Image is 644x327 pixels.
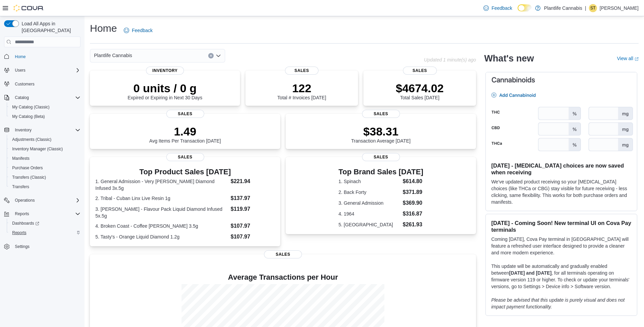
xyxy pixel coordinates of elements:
[94,51,132,59] span: Plantlife Cannabis
[338,168,423,176] h3: Top Brand Sales [DATE]
[491,236,631,256] p: Coming [DATE], Cova Pay terminal in [GEOGRAPHIC_DATA] will feature a refreshed user interface des...
[14,5,44,11] img: Cova
[15,127,31,133] span: Inventory
[491,297,625,309] em: Please be advised that this update is purely visual and does not impact payment functionality.
[491,178,631,205] p: We've updated product receiving so your [MEDICAL_DATA] choices (like THCa or CBG) stay visible fo...
[95,223,228,229] dt: 4. Broken Coast - Coffee [PERSON_NAME] 3.5g
[7,163,83,173] button: Purchase Orders
[351,125,411,144] div: Transaction Average [DATE]
[491,220,631,233] h3: [DATE] - Coming Soon! New terminal UI on Cova Pay terminals
[492,5,512,11] span: Feedback
[12,94,80,102] span: Catalog
[9,112,80,121] span: My Catalog (Beta)
[1,196,83,205] button: Operations
[12,175,46,180] span: Transfers (Classic)
[7,219,83,228] a: Dashboards
[277,81,326,100] div: Total # Invoices [DATE]
[15,68,25,73] span: Users
[7,173,83,182] button: Transfers (Classic)
[9,103,80,111] span: My Catalog (Classic)
[9,135,80,144] span: Adjustments (Classic)
[12,156,29,161] span: Manifests
[617,56,639,61] a: View allExternal link
[121,24,155,37] a: Feedback
[231,222,275,230] dd: $107.97
[484,53,534,64] h2: What's new
[12,126,80,134] span: Inventory
[7,135,83,144] button: Adjustments (Classic)
[7,182,83,192] button: Transfers
[635,57,639,61] svg: External link
[9,164,46,172] a: Purchase Orders
[90,22,117,35] h1: Home
[9,173,80,181] span: Transfers (Classic)
[1,125,83,135] button: Inventory
[9,145,80,153] span: Inventory Manager (Classic)
[9,183,32,191] a: Transfers
[338,221,400,228] dt: 5. [GEOGRAPHIC_DATA]
[15,54,26,59] span: Home
[12,80,80,88] span: Customers
[12,66,80,74] span: Users
[277,81,326,95] p: 122
[12,196,80,204] span: Operations
[12,210,80,218] span: Reports
[403,210,423,218] dd: $316.87
[7,154,83,163] button: Manifests
[9,112,48,121] a: My Catalog (Beta)
[518,4,532,11] input: Dark Mode
[544,4,582,12] p: Plantlife Cannabis
[7,112,83,121] button: My Catalog (Beta)
[208,53,214,58] button: Clear input
[491,263,631,290] p: This update will be automatically and gradually enabled between , for all terminals operating on ...
[481,1,515,15] a: Feedback
[4,49,80,269] nav: Complex example
[15,95,29,100] span: Catalog
[9,154,80,162] span: Manifests
[396,81,444,100] div: Total Sales [DATE]
[12,53,28,61] a: Home
[1,242,83,251] button: Settings
[12,243,32,251] a: Settings
[231,194,275,202] dd: $137.97
[9,154,32,162] a: Manifests
[403,177,423,185] dd: $614.80
[12,165,43,171] span: Purchase Orders
[12,80,37,88] a: Customers
[509,270,551,276] strong: [DATE] and [DATE]
[362,153,400,161] span: Sales
[7,102,83,112] button: My Catalog (Classic)
[132,27,152,34] span: Feedback
[9,164,80,172] span: Purchase Orders
[128,81,202,95] p: 0 units / 0 g
[15,211,29,217] span: Reports
[12,146,63,152] span: Inventory Manager (Classic)
[403,199,423,207] dd: $369.90
[590,4,595,12] span: ST
[12,184,29,190] span: Transfers
[1,79,83,89] button: Customers
[12,210,32,218] button: Reports
[12,104,50,110] span: My Catalog (Classic)
[95,178,228,192] dt: 1. General Admission - Very [PERSON_NAME] Diamond Infused 3x.5g
[9,103,52,111] a: My Catalog (Classic)
[149,125,221,144] div: Avg Items Per Transaction [DATE]
[12,230,26,235] span: Reports
[12,66,28,74] button: Users
[15,81,34,87] span: Customers
[166,153,204,161] span: Sales
[9,219,42,227] a: Dashboards
[9,229,29,237] a: Reports
[1,66,83,75] button: Users
[19,20,80,34] span: Load All Apps in [GEOGRAPHIC_DATA]
[600,4,639,12] p: [PERSON_NAME]
[585,4,586,12] p: |
[338,210,400,217] dt: 4. 1964
[12,94,31,102] button: Catalog
[264,250,302,258] span: Sales
[128,81,202,100] div: Expired or Expiring in Next 30 Days
[231,205,275,213] dd: $119.97
[362,110,400,118] span: Sales
[216,53,221,58] button: Open list of options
